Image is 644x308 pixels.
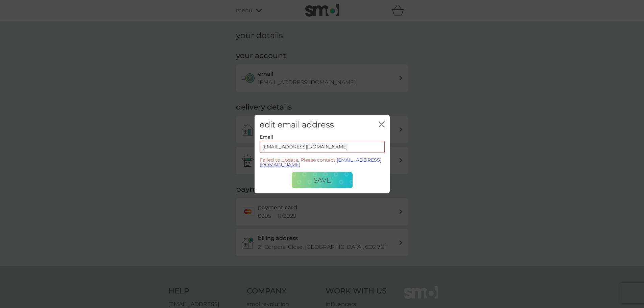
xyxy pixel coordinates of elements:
[260,120,334,129] h2: edit email address
[260,141,385,152] input: Email
[313,176,331,184] span: Save
[292,172,353,188] button: Save
[260,158,385,167] div: Failed to update. Please contact
[379,121,385,128] button: close
[260,135,385,139] div: Email
[260,157,381,168] a: [EMAIL_ADDRESS][DOMAIN_NAME]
